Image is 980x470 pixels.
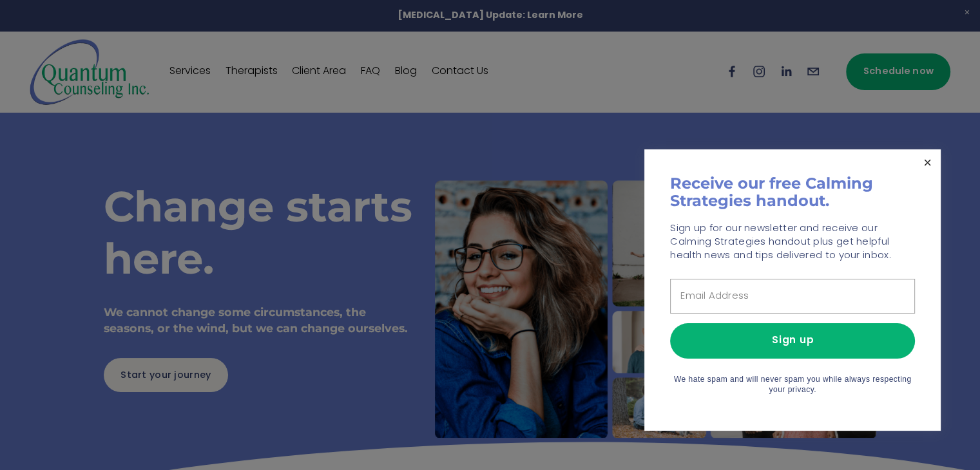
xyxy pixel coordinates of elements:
[916,151,939,174] a: Close
[772,333,814,349] span: Sign up
[670,175,915,209] h1: Receive our free Calming Strategies handout.
[670,222,915,263] p: Sign up for our newsletter and receive our Calming Strategies handout plus get helpful health new...
[670,375,915,395] p: We hate spam and will never spam you while always respecting your privacy.
[670,323,915,359] button: Sign up
[670,279,915,314] input: Email Address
